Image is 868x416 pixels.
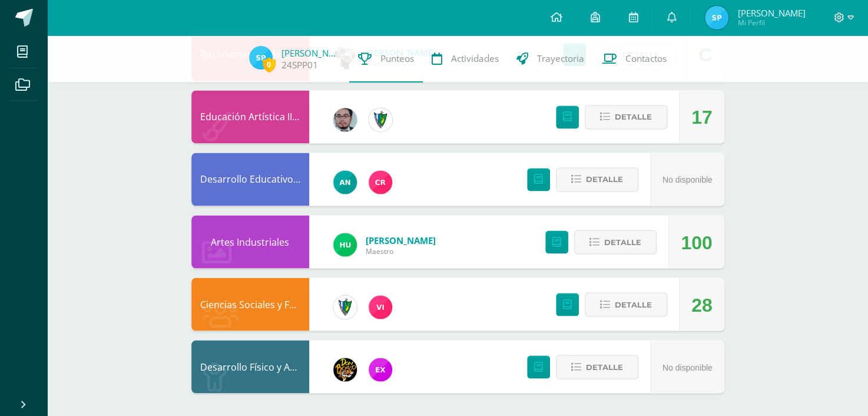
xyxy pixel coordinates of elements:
[537,52,584,65] span: Trayectoria
[574,230,657,254] button: Detalle
[586,169,623,190] span: Detalle
[508,35,593,82] a: Trayectoria
[366,234,436,246] span: [PERSON_NAME]
[191,340,309,393] div: Desarrollo Físico y Artístico (Extracurricular)
[593,35,675,82] a: Contactos
[662,175,713,184] span: No disponible
[380,52,414,65] span: Punteos
[556,355,638,379] button: Detalle
[615,293,652,315] span: Detalle
[705,6,728,29] img: ac6ab78ee49454d42c39790e8e911a07.png
[369,108,392,131] img: 9f174a157161b4ddbe12118a61fed988.png
[369,295,392,319] img: bd6d0aa147d20350c4821b7c643124fa.png
[662,362,713,372] span: No disponible
[451,52,499,65] span: Actividades
[191,153,309,206] div: Desarrollo Educativo y Proyecto de Vida
[615,106,652,128] span: Detalle
[333,170,357,194] img: 05ee8f3aa2e004bc19e84eb2325bd6d4.png
[691,91,713,144] div: 17
[333,108,357,131] img: 5fac68162d5e1b6fbd390a6ac50e103d.png
[625,52,667,65] span: Contactos
[691,278,713,331] div: 28
[263,57,276,72] span: 0
[349,35,423,82] a: Punteos
[586,356,623,378] span: Detalle
[369,358,392,381] img: ce84f7dabd80ed5f5aa83b4480291ac6.png
[423,35,508,82] a: Actividades
[737,7,805,19] span: [PERSON_NAME]
[556,167,638,192] button: Detalle
[333,233,357,256] img: fd23069c3bd5c8dde97a66a86ce78287.png
[737,18,805,28] span: Mi Perfil
[369,170,392,194] img: ab28fb4d7ed199cf7a34bbef56a79c5b.png
[191,278,309,331] div: Ciencias Sociales y Formación Ciudadana e Interculturalidad
[281,47,340,59] a: [PERSON_NAME]
[585,105,667,129] button: Detalle
[333,295,357,319] img: 9f174a157161b4ddbe12118a61fed988.png
[681,216,712,269] div: 100
[191,90,309,143] div: Educación Artística II, Artes Plásticas
[585,292,667,316] button: Detalle
[281,59,318,71] a: 24SPP01
[333,358,357,381] img: 21dcd0747afb1b787494880446b9b401.png
[249,46,273,70] img: ac6ab78ee49454d42c39790e8e911a07.png
[191,215,309,268] div: Artes Industriales
[366,246,436,256] span: Maestro
[604,231,641,253] span: Detalle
